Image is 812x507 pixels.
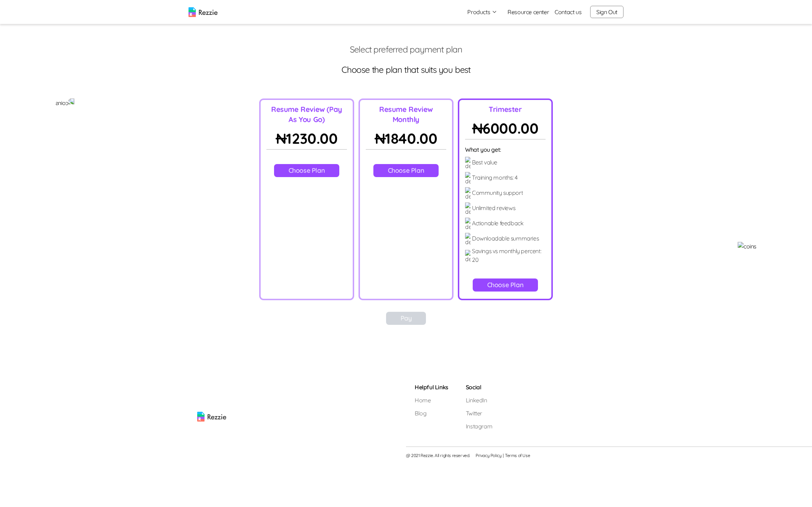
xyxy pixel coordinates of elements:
[472,234,539,243] p: Downloadable summaries
[472,158,497,167] p: Best value
[465,233,471,245] img: detail
[466,383,492,391] h5: Social
[507,8,549,16] a: Resource center
[473,278,538,292] button: Choose Plan
[465,104,546,114] p: Trimester
[505,453,530,458] a: Terms of Use
[476,453,501,458] a: Privacy Policy
[472,247,546,264] p: Savings vs monthly percent : 20
[266,127,347,150] p: ₦ 1230.00
[466,409,492,418] a: Twitter
[415,383,448,391] h5: Helpful Links
[415,396,448,405] a: Home
[266,104,347,125] p: Resume Review (Pay As You Go)
[467,8,497,16] button: Products
[197,383,226,422] img: rezzie logo
[406,453,470,458] span: @ 2021 Rezzie. All rights reserved.
[6,64,806,75] p: Choose the plan that suits you best
[366,127,446,150] p: ₦ 1840.00
[472,173,518,182] p: Training months : 4
[465,202,471,215] img: detail
[6,43,806,55] p: Select preferred payment plan
[465,250,471,262] img: detail
[465,218,471,230] img: detail
[503,453,504,458] span: |
[274,164,340,177] button: Choose Plan
[472,219,523,227] p: Actionable feedback
[465,145,546,154] p: What you get:
[386,312,426,325] button: Pay
[466,422,492,431] a: Instagram
[465,157,471,169] img: detail
[555,8,581,16] a: Contact us
[465,117,546,139] p: ₦ 6000.00
[188,7,217,17] img: logo
[366,104,446,125] p: Resume Review Monthly
[472,204,515,212] p: Unlimited reviews
[466,396,492,405] a: LinkedIn
[373,164,439,177] button: Choose Plan
[465,187,471,200] img: detail
[465,172,471,184] img: detail
[472,188,523,197] p: Community support
[590,6,623,18] button: Sign Out
[415,409,448,418] a: Blog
